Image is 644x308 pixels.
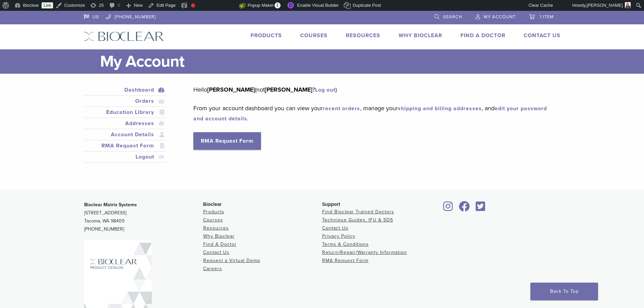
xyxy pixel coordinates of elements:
[322,241,369,247] a: Terms & Conditions
[476,11,516,21] a: My Account
[346,32,380,39] a: Resources
[193,85,550,95] p: Hello (not ? )
[193,132,261,150] a: RMA Request Form
[441,205,455,212] a: Bioclear
[474,205,488,212] a: Bioclear
[323,105,360,112] a: recent orders
[203,241,237,247] a: Find A Doctor
[85,86,165,94] a: Dashboard
[322,250,407,255] a: Return/Repair/Warranty Information
[84,201,203,233] p: [STREET_ADDRESS] Tacoma, WA 98409 [PHONE_NUMBER]
[85,119,165,127] a: Addresses
[191,3,195,7] div: Focus keyphrase not set
[85,131,165,139] a: Account Details
[322,209,394,215] a: Find Bioclear Trained Doctors
[322,258,368,263] a: RMA Request Form
[42,2,53,8] a: Live
[457,205,472,212] a: Bioclear
[322,233,355,239] a: Privacy Policy
[251,32,282,39] a: Products
[203,266,222,271] a: Careers
[530,283,598,300] a: Back To Top
[399,32,442,39] a: Why Bioclear
[524,32,560,39] a: Contact Us
[322,202,340,207] span: Support
[193,103,550,123] p: From your account dashboard you can view your , manage your , and .
[106,11,156,21] a: [PHONE_NUMBER]
[85,108,165,116] a: Education Library
[203,202,222,207] span: Bioclear
[398,105,482,112] a: shipping and billing addresses
[203,225,229,231] a: Resources
[529,11,554,21] a: 1 item
[275,2,281,8] span: 1
[85,142,165,150] a: RMA Request Form
[460,32,505,39] a: Find A Doctor
[85,97,165,105] a: Orders
[201,2,239,10] img: Views over 48 hours. Click for more Jetpack Stats.
[203,258,260,263] a: Request a Virtual Demo
[207,86,255,93] strong: [PERSON_NAME]
[203,217,223,223] a: Courses
[322,217,393,223] a: Technique Guides, IFU & SDS
[443,14,462,20] span: Search
[203,233,235,239] a: Why Bioclear
[315,87,335,93] a: Log out
[587,3,623,8] span: [PERSON_NAME]
[265,86,312,93] strong: [PERSON_NAME]
[84,85,166,171] nav: Account pages
[434,11,462,21] a: Search
[203,250,230,255] a: Contact Us
[84,31,164,41] img: Bioclear
[484,14,516,20] span: My Account
[300,32,328,39] a: Courses
[322,225,349,231] a: Contact Us
[85,153,165,161] a: Logout
[84,202,137,208] strong: Bioclear Matrix Systems
[84,11,99,21] a: US
[100,49,560,74] h1: My Account
[203,209,224,215] a: Products
[540,14,554,20] span: 1 item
